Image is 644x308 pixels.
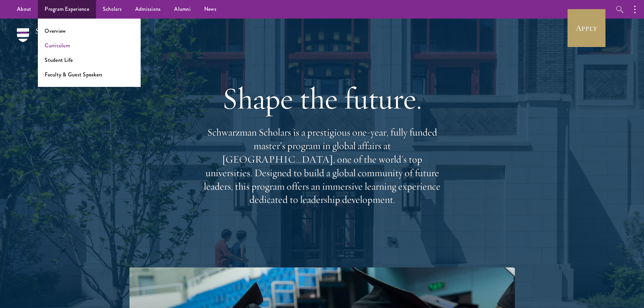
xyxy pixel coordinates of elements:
a: Curriculum [45,42,70,49]
img: Schwarzman Scholars [17,28,88,52]
a: Student Life [45,56,73,64]
h1: Shape the future. [200,79,444,117]
a: Faculty & Guest Speakers [45,71,102,78]
a: Apply [568,9,605,47]
p: Schwarzman Scholars is a prestigious one-year, fully funded master’s program in global affairs at... [200,126,444,207]
a: Overview [45,27,66,35]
